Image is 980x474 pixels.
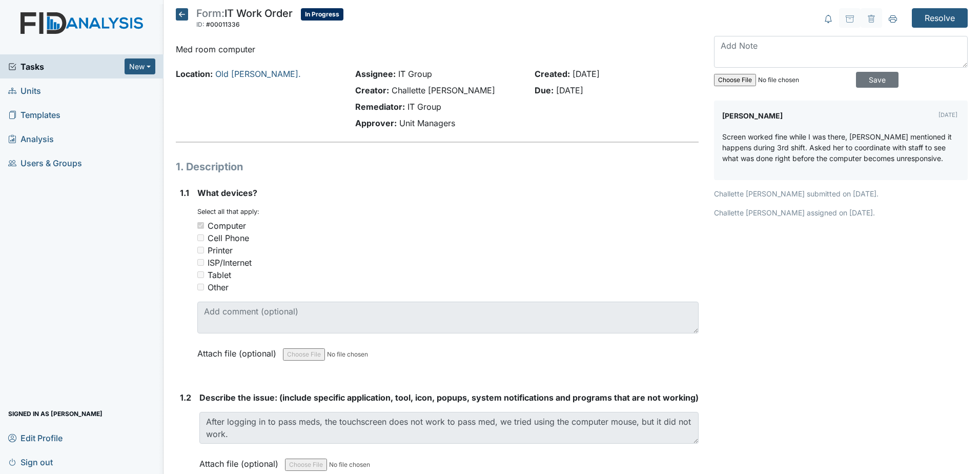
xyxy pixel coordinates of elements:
[208,256,252,269] div: ISP/Internet
[197,259,204,266] input: ISP/Internet
[912,8,968,28] input: Resolve
[8,430,63,446] span: Edit Profile
[535,69,570,79] strong: Created:
[197,208,259,215] small: Select all that apply:
[197,188,257,198] span: What devices?
[573,69,600,79] span: [DATE]
[535,85,554,95] strong: Due:
[714,188,968,199] p: Challette [PERSON_NAME] submitted on [DATE].
[215,69,301,79] a: Old [PERSON_NAME].
[196,7,224,19] span: Form:
[125,58,155,74] button: New
[208,244,233,256] div: Printer
[407,102,441,112] span: IT Group
[197,271,204,278] input: Tablet
[856,72,899,88] input: Save
[180,391,191,404] label: 1.2
[355,85,389,95] strong: Creator:
[8,155,82,171] span: Users & Groups
[196,8,293,31] div: IT Work Order
[556,85,583,95] span: [DATE]
[722,131,959,164] p: Screen worked fine while I was there, [PERSON_NAME] mentioned it happens during 3rd shift. Asked ...
[8,61,125,73] a: Tasks
[176,43,699,55] p: Med room computer
[197,234,204,241] input: Cell Phone
[199,412,699,444] textarea: After logging in to pass meds, the touchscreen does not work to pass med, we tried using the comp...
[8,454,53,470] span: Sign out
[8,406,103,422] span: Signed in as [PERSON_NAME]
[197,247,204,253] input: Printer
[196,21,205,28] span: ID:
[208,269,231,281] div: Tablet
[199,392,699,403] span: Describe the issue: (include specific application, tool, icon, popups, system notifications and p...
[714,207,968,218] p: Challette [PERSON_NAME] assigned on [DATE].
[208,232,249,244] div: Cell Phone
[938,111,957,118] small: [DATE]
[208,220,246,232] div: Computer
[197,222,204,229] input: Computer
[399,118,455,128] span: Unit Managers
[197,342,280,360] label: Attach file (optional)
[355,69,396,79] strong: Assignee:
[199,452,282,470] label: Attach file (optional)
[206,21,240,28] span: #00011336
[355,118,397,128] strong: Approver:
[8,131,54,147] span: Analysis
[180,187,189,199] label: 1.1
[301,8,343,21] span: In Progress
[176,69,213,79] strong: Location:
[8,83,41,98] span: Units
[355,102,405,112] strong: Remediator:
[8,107,60,123] span: Templates
[176,159,699,174] h1: 1. Description
[197,284,204,290] input: Other
[398,69,432,79] span: IT Group
[392,85,495,95] span: Challette [PERSON_NAME]
[722,109,783,123] label: [PERSON_NAME]
[208,281,229,293] div: Other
